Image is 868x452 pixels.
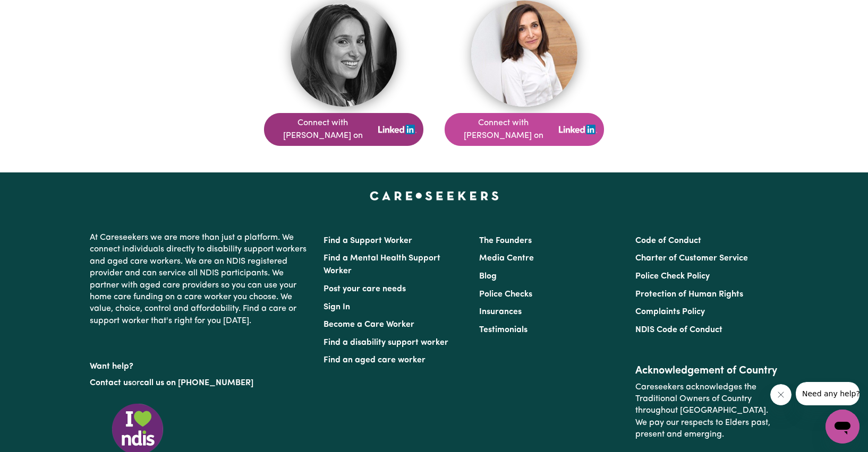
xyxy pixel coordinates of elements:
a: Complaints Policy [635,308,705,316]
button: Connect with [PERSON_NAME] on [264,113,423,146]
iframe: Message from company [796,382,860,405]
img: LinkedIn [378,125,416,134]
p: At Careseekers we are more than just a platform. We connect individuals directly to disability su... [90,228,311,331]
a: Find a Mental Health Support Worker [324,254,440,275]
a: Sign In [324,303,350,311]
a: NDIS Code of Conduct [635,326,722,334]
a: Become a Care Worker [324,320,414,329]
iframe: Close message [770,384,792,405]
a: call us on [PHONE_NUMBER] [140,379,253,387]
img: Profile Pic [291,1,397,107]
iframe: Button to launch messaging window [826,410,860,444]
p: or [90,373,311,393]
span: Need any help? [6,7,64,16]
a: Find an aged care worker [324,356,426,364]
a: Contact us [90,379,132,387]
a: Careseekers home page [370,192,499,200]
a: Media Centre [479,254,534,263]
a: Connect with [PERSON_NAME] onLinkedIn [445,113,604,146]
a: Testimonials [479,326,527,334]
a: Post your care needs [324,285,406,293]
a: Protection of Human Rights [635,290,743,299]
a: Charter of Customer Service [635,254,748,263]
a: Insurances [479,308,522,316]
img: Profile Pic [471,1,577,107]
button: Connect with [PERSON_NAME] on [445,113,604,146]
a: Police Check Policy [635,272,710,281]
a: Police Checks [479,290,532,299]
h2: Acknowledgement of Country [635,364,778,377]
a: Find a Support Worker [324,237,412,245]
a: The Founders [479,237,532,245]
p: Careseekers acknowledges the Traditional Owners of Country throughout [GEOGRAPHIC_DATA]. We pay o... [635,377,778,445]
a: Blog [479,272,497,281]
p: Want help? [90,357,311,372]
a: Connect with [PERSON_NAME] onLinkedIn [264,113,423,146]
a: Find a disability support worker [324,338,448,347]
a: Code of Conduct [635,237,701,245]
img: LinkedIn [559,125,597,134]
